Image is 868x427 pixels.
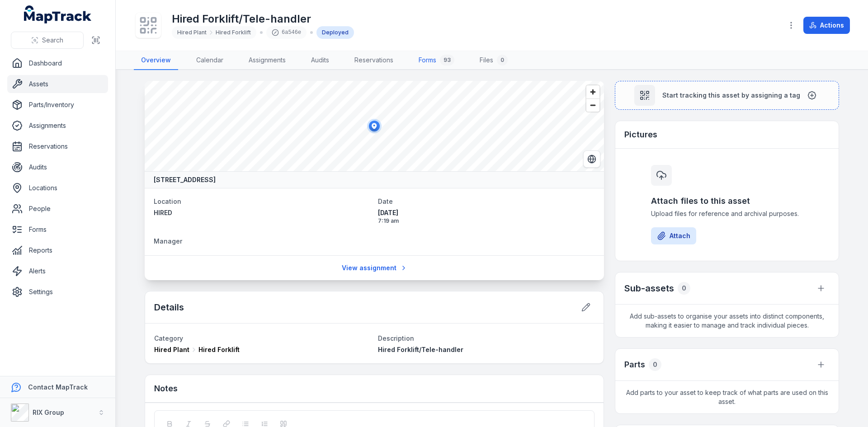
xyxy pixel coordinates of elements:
[7,96,108,114] a: Parts/Inventory
[7,75,108,93] a: Assets
[154,382,178,395] h3: Notes
[177,29,207,36] span: Hired Plant
[624,282,674,295] h2: Sub-assets
[615,305,839,337] span: Add sub-assets to organise your assets into distinct components, making it easier to manage and t...
[336,259,413,277] a: View assignment
[678,282,690,295] div: 0
[586,99,599,112] button: Zoom out
[586,85,599,99] button: Zoom in
[378,208,595,225] time: 7/2/2025, 7:19:13 AM
[7,158,108,176] a: Audits
[378,197,393,205] span: Date
[803,17,850,34] button: Actions
[583,150,600,168] button: Switch to Satellite View
[154,345,189,354] span: Hired Plant
[662,91,800,100] span: Start tracking this asset by assigning a tag
[172,12,354,26] h1: Hired Forklift/Tele-handler
[411,51,462,70] a: Forms93
[241,51,293,70] a: Assignments
[649,358,661,371] div: 0
[189,51,231,70] a: Calendar
[154,197,181,205] span: Location
[615,81,839,110] button: Start tracking this asset by assigning a tag
[7,117,108,135] a: Assignments
[145,81,604,171] canvas: Map
[7,241,108,259] a: Reports
[134,51,178,70] a: Overview
[472,51,515,70] a: Files0
[7,283,108,301] a: Settings
[7,54,108,72] a: Dashboard
[266,26,307,39] div: 6a546e
[624,128,657,141] h3: Pictures
[154,209,172,216] span: HIRED
[11,32,84,49] button: Search
[651,195,803,207] h3: Attach files to this asset
[154,334,183,342] span: Category
[378,334,414,342] span: Description
[24,5,92,23] a: MapTrack
[624,358,645,371] h3: Parts
[497,55,508,66] div: 0
[216,29,251,36] span: Hired Forklift
[154,301,184,314] h2: Details
[378,217,595,225] span: 7:19 am
[378,346,463,353] span: Hired Forklift/Tele-handler
[154,208,371,217] a: HIRED
[440,55,454,66] div: 93
[198,345,240,354] span: Hired Forklift
[154,175,216,184] strong: [STREET_ADDRESS]
[651,209,803,218] span: Upload files for reference and archival purposes.
[651,227,696,244] button: Attach
[7,200,108,218] a: People
[304,51,336,70] a: Audits
[42,36,63,45] span: Search
[615,381,839,413] span: Add parts to your asset to keep track of what parts are used on this asset.
[378,208,595,217] span: [DATE]
[7,179,108,197] a: Locations
[154,237,182,245] span: Manager
[316,26,354,39] div: Deployed
[7,262,108,280] a: Alerts
[347,51,401,70] a: Reservations
[7,137,108,155] a: Reservations
[33,408,64,416] strong: RIX Group
[7,221,108,239] a: Forms
[28,383,88,391] strong: Contact MapTrack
